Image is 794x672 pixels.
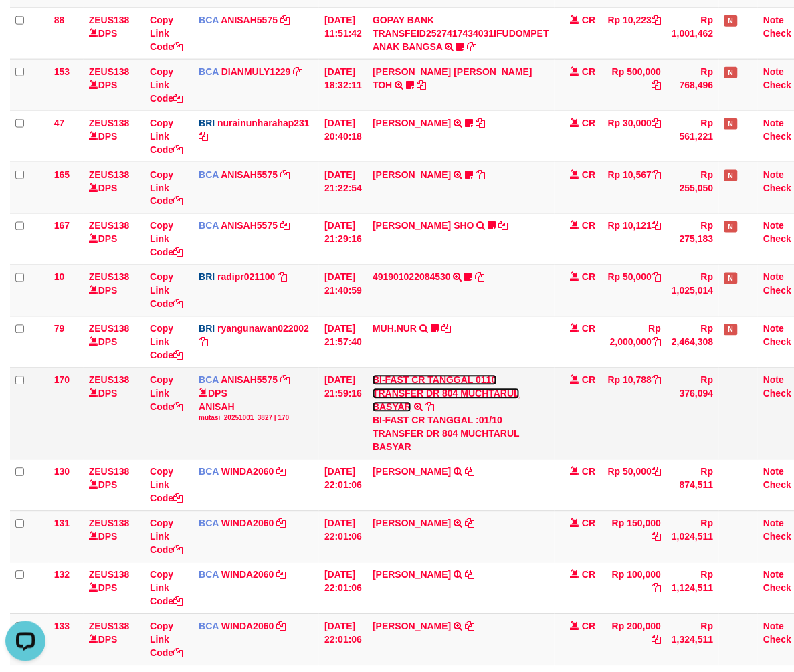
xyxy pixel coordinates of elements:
[319,162,367,213] td: [DATE] 21:22:54
[466,467,475,477] a: Copy REYHAN AGA ARIESA to clipboard
[582,375,595,386] span: CR
[601,459,667,511] td: Rp 50,000
[373,272,451,283] a: 491901022084530
[89,272,130,283] a: ZEUS138
[724,15,738,27] span: Has Note
[199,518,219,529] span: BCA
[150,15,183,52] a: Copy Link Code
[280,221,290,231] a: Copy ANISAH5575 to clipboard
[652,375,661,386] a: Copy Rp 10,788 to clipboard
[89,324,130,334] a: ZEUS138
[601,162,667,213] td: Rp 10,567
[763,286,791,296] a: Check
[276,467,286,477] a: Copy WINDA2060 to clipboard
[601,213,667,265] td: Rp 10,121
[666,459,718,511] td: Rp 874,511
[373,221,474,231] a: [PERSON_NAME] SHO
[652,15,661,25] a: Copy Rp 10,223 to clipboard
[319,213,367,265] td: [DATE] 21:29:16
[319,265,367,316] td: [DATE] 21:40:59
[84,562,144,614] td: DPS
[280,375,290,386] a: Copy ANISAH5575 to clipboard
[319,59,367,110] td: [DATE] 18:32:11
[763,337,791,348] a: Check
[425,402,435,413] a: Copy BI-FAST CR TANGGAL 0110 TRANSFER DR 804 MUCHTARUL BASYAR to clipboard
[150,570,183,607] a: Copy Link Code
[54,570,70,580] span: 132
[221,66,291,77] a: DIANMULY1229
[652,80,661,90] a: Copy Rp 500,000 to clipboard
[217,272,275,283] a: radipr021100
[199,467,219,477] span: BCA
[89,118,130,128] a: ZEUS138
[54,118,65,128] span: 47
[221,15,278,25] a: ANISAH5575
[373,324,417,334] a: MUH.NUR
[84,368,144,459] td: DPS
[724,118,738,130] span: Has Note
[373,66,532,90] a: [PERSON_NAME] [PERSON_NAME] TOH
[601,614,667,665] td: Rp 200,000
[373,621,451,632] a: [PERSON_NAME]
[582,467,595,477] span: CR
[89,66,130,77] a: ZEUS138
[601,59,667,110] td: Rp 500,000
[150,272,183,310] a: Copy Link Code
[724,170,738,181] span: Has Note
[84,7,144,59] td: DPS
[724,221,738,233] span: Has Note
[89,621,130,632] a: ZEUS138
[666,368,718,459] td: Rp 376,094
[150,66,183,104] a: Copy Link Code
[652,635,661,645] a: Copy Rp 200,000 to clipboard
[221,467,274,477] a: WINDA2060
[199,221,219,231] span: BCA
[54,324,65,334] span: 79
[763,66,784,77] a: Note
[763,635,791,645] a: Check
[319,7,367,59] td: [DATE] 11:51:42
[199,131,208,142] a: Copy nurainunharahap231 to clipboard
[54,15,65,25] span: 88
[84,614,144,665] td: DPS
[84,511,144,562] td: DPS
[89,375,130,386] a: ZEUS138
[582,169,595,180] span: CR
[466,570,475,580] a: Copy HENRY YACOB SELAN to clipboard
[652,169,661,180] a: Copy Rp 10,567 to clipboard
[54,169,70,180] span: 165
[221,221,278,231] a: ANISAH5575
[373,518,451,529] a: [PERSON_NAME]
[221,375,278,386] a: ANISAH5575
[763,532,791,542] a: Check
[601,7,667,59] td: Rp 10,223
[276,518,286,529] a: Copy WINDA2060 to clipboard
[294,66,303,77] a: Copy DIANMULY1229 to clipboard
[84,162,144,213] td: DPS
[150,169,183,207] a: Copy Link Code
[582,570,595,580] span: CR
[666,614,718,665] td: Rp 1,324,511
[763,621,784,632] a: Note
[601,110,667,162] td: Rp 30,000
[199,387,314,423] div: DPS ANISAH
[763,234,791,245] a: Check
[54,375,70,386] span: 170
[582,15,595,25] span: CR
[319,110,367,162] td: [DATE] 20:40:18
[763,583,791,594] a: Check
[280,169,290,180] a: Copy ANISAH5575 to clipboard
[54,621,70,632] span: 133
[466,518,475,529] a: Copy MUHAMMAD SARIFFUDI to clipboard
[763,183,791,193] a: Check
[499,221,508,231] a: Copy MUHAMMAD HIQNI SHO to clipboard
[417,80,426,90] a: Copy CARINA OCTAVIA TOH to clipboard
[150,324,183,361] a: Copy Link Code
[601,562,667,614] td: Rp 100,000
[763,480,791,491] a: Check
[89,467,130,477] a: ZEUS138
[666,7,718,59] td: Rp 1,001,462
[763,375,784,386] a: Note
[217,324,309,334] a: ryangunawan022002
[652,118,661,128] a: Copy Rp 30,000 to clipboard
